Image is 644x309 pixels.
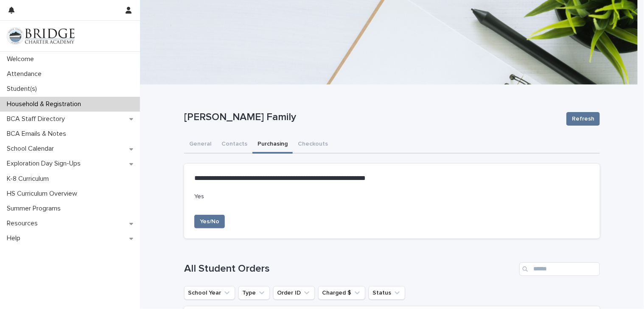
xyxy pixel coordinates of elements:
[3,130,73,138] p: BCA Emails & Notes
[519,262,600,276] input: Search
[3,85,44,93] p: Student(s)
[3,190,84,198] p: HS Curriculum Overview
[184,286,235,300] button: School Year
[216,136,252,154] button: Contacts
[3,115,72,123] p: BCA Staff Directory
[7,28,75,45] img: V1C1m3IdTEidaUdm9Hs0
[369,286,405,300] button: Status
[3,70,48,78] p: Attendance
[273,286,315,300] button: Order ID
[3,145,61,153] p: School Calendar
[566,112,600,126] button: Refresh
[252,136,293,154] button: Purchasing
[3,234,27,242] p: Help
[293,136,333,154] button: Checkouts
[3,100,88,108] p: Household & Registration
[184,136,216,154] button: General
[184,111,560,124] p: [PERSON_NAME] Family
[3,205,67,213] p: Summer Programs
[572,115,594,123] span: Refresh
[184,263,516,275] h1: All Student Orders
[200,217,219,226] span: Yes/No
[238,286,270,300] button: Type
[194,192,590,201] p: Yes
[318,286,365,300] button: Charged $
[3,55,41,63] p: Welcome
[3,219,45,228] p: Resources
[3,160,87,168] p: Exploration Day Sign-Ups
[194,215,225,228] button: Yes/No
[3,175,56,183] p: K-8 Curriculum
